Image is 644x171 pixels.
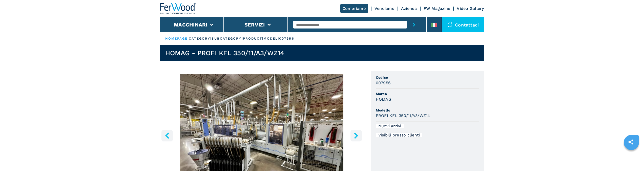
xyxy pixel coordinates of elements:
a: Video Gallery [457,6,484,11]
p: subcategory | [212,36,243,41]
h1: HOMAG - PROFI KFL 350/11/A3/WZ14 [165,49,284,57]
a: Compriamo [340,4,368,13]
h3: PROFI KFL 350/11/A3/WZ14 [376,113,430,119]
p: category | [189,36,212,41]
span: Codice [376,75,479,80]
a: sharethis [625,136,637,148]
button: Servizi [244,22,265,28]
h3: HOMAG [376,96,391,102]
div: Nuovi arrivi [376,124,404,128]
span: Modello [376,108,479,113]
a: HOMEPAGE [165,37,188,40]
div: Visibili presso clienti [376,133,423,137]
button: submit-button [407,17,421,32]
a: Vendiamo [375,6,394,11]
p: model | [263,36,279,41]
p: product | [243,36,264,41]
img: Ferwood [160,3,197,14]
a: FW Magazine [424,6,450,11]
button: left-button [161,130,173,141]
span: | [188,37,189,40]
button: right-button [350,130,362,141]
button: Macchinari [174,22,207,28]
p: 007956 [279,36,294,41]
img: Contattaci [447,22,452,27]
iframe: Chat [622,148,640,167]
div: Contattaci [442,17,484,32]
h3: 007956 [376,80,391,86]
a: Azienda [401,6,417,11]
span: Marca [376,91,479,96]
